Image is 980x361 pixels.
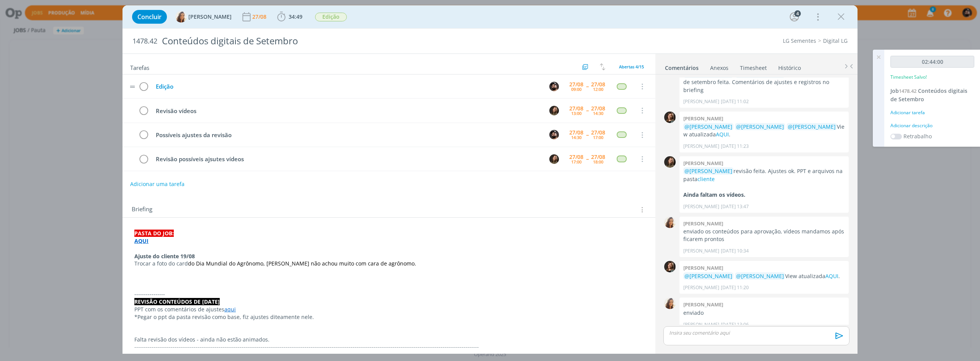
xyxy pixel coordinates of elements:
div: Edição [152,82,542,91]
div: 13:00 [571,111,581,115]
span: Edição [315,13,347,21]
button: 34:49 [275,11,304,23]
span: Briefing [132,205,152,215]
span: [DATE] 11:23 [721,143,749,150]
span: @[PERSON_NAME] [684,123,732,130]
strong: Ajuste do cliente 19/08 [134,253,195,260]
span: [DATE] 10:34 [721,248,749,254]
img: V [175,11,187,23]
span: [DATE] 11:20 [721,284,749,291]
span: @[PERSON_NAME] [684,272,732,280]
span: @[PERSON_NAME] [788,123,836,130]
a: cliente [697,175,715,183]
span: Abertas 4/15 [619,64,644,70]
a: AQUI [716,131,729,138]
p: Timesheet Salvo! [890,74,927,81]
div: 14:30 [571,135,581,139]
p: [PERSON_NAME] [683,203,719,210]
p: PPT com os comentários de ajustes [134,306,644,313]
span: @[PERSON_NAME] [684,71,732,78]
p: revisão feita. Ajustes ok. PPT e arquivos na pasta [683,167,845,183]
a: Timesheet [740,61,767,72]
p: [PERSON_NAME] [683,284,719,291]
span: -- [586,132,588,138]
img: J [549,154,559,164]
a: AQUI [825,272,838,280]
label: Retrabalho [903,132,932,140]
img: V [664,298,676,309]
div: 09:00 [571,87,581,91]
div: Possíveis ajustes da revisão [152,130,542,140]
button: J [548,153,560,165]
div: 27/08 [569,154,583,160]
strong: PASTA DO JOB: [134,230,174,237]
span: -- [586,84,588,89]
p: [PERSON_NAME] [683,98,719,105]
img: V [664,217,676,228]
strong: Ainda faltam os vídeos. [683,191,745,198]
p: View atualizada . [683,272,845,280]
p: *Pegar o ppt da pasta revisão como base, fiz ajustes diteamente nele. [134,313,644,321]
span: do Dia Mundial do Agrônomo, [PERSON_NAME] não achou muito com cara de agrônomo. [188,260,416,267]
div: 27/08 [591,130,605,135]
button: 4 [788,11,800,23]
div: 4 [794,10,801,17]
div: Revisão possíveis ajsutes vídeos [152,154,542,164]
p: [PERSON_NAME] [683,321,719,328]
span: -- [586,108,588,113]
div: Adicionar tarefa [890,109,974,116]
a: aqui [224,306,236,313]
img: L [664,261,676,272]
b: [PERSON_NAME] [683,264,723,271]
div: 14:30 [593,111,603,115]
img: B [549,130,559,139]
a: Digital LG [823,37,848,44]
div: Conteúdos digitais de Setembro [159,32,546,50]
div: 27/08 [591,82,605,87]
div: Revisão vídeos [152,106,542,116]
span: 1478.42 [899,87,916,94]
a: Comentários [665,61,699,72]
span: [PERSON_NAME] [188,14,232,19]
strong: REVISÃO CONTEÚDOS DE [DATE] [134,298,220,305]
b: [PERSON_NAME] [683,115,723,122]
p: Trocar a foto do card [134,260,644,267]
img: drag-icon.svg [130,86,135,88]
div: 27/08 [591,154,605,160]
a: LG Sementes [783,37,816,44]
span: [DATE] 13:47 [721,203,749,210]
img: arrow-down-up.svg [600,63,605,70]
div: 17:00 [593,135,603,139]
button: J [548,105,560,116]
span: 1478.42 [132,37,157,45]
a: Histórico [778,61,801,72]
span: [DATE] 11:02 [721,98,749,105]
button: Adicionar uma tarefa [130,177,185,191]
p: enviado [683,309,845,317]
p: revisão dos conteúdos de setembro feita. Comentários de ajustes e registros no briefing [683,71,845,94]
div: 27/08 [569,106,583,111]
p: ---------------- [134,290,644,298]
span: [DATE] 13:06 [721,321,749,328]
span: -- [586,156,588,162]
b: [PERSON_NAME] [683,301,723,308]
span: Concluir [137,14,162,20]
span: @[PERSON_NAME] [736,272,784,280]
strong: AQUI [134,237,149,244]
span: @[PERSON_NAME] [736,123,784,130]
b: [PERSON_NAME] [683,160,723,167]
p: [PERSON_NAME] [683,143,719,150]
span: @[PERSON_NAME] [684,167,732,175]
p: View atualizada . [683,123,845,139]
button: B [548,81,560,92]
span: Conteúdos digitais de Setembro [890,87,967,103]
div: 27/08 [591,106,605,111]
b: [PERSON_NAME] [683,220,723,227]
div: 17:00 [571,160,581,164]
button: V[PERSON_NAME] [175,11,232,23]
span: 34:49 [289,13,302,20]
p: enviado os conteúdos para aprovação, vídeos mandamos após ficarem prontos [683,228,845,243]
div: 18:00 [593,160,603,164]
a: Job1478.42Conteúdos digitais de Setembro [890,87,967,103]
img: B [549,82,559,91]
